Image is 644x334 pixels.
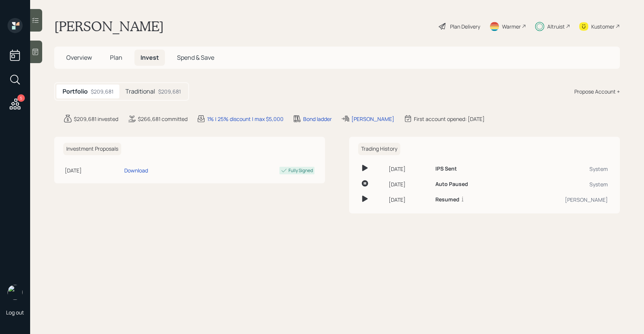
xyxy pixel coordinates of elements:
div: Plan Delivery [450,23,480,30]
h6: Auto Paused [435,181,468,187]
div: Kustomer [591,23,615,30]
span: Invest [140,53,159,62]
h5: Traditional [125,88,155,95]
h1: [PERSON_NAME] [54,18,164,35]
div: Altruist [547,23,565,30]
img: sami-boghos-headshot.png [8,285,23,300]
div: Propose Account + [574,88,620,95]
div: Log out [6,309,24,316]
h6: IPS Sent [435,166,457,172]
h6: Resumed [435,196,459,203]
span: Spend & Save [177,53,214,62]
div: Bond ladder [303,115,332,123]
div: Fully Signed [288,167,313,174]
div: System [514,180,608,188]
h6: Investment Proposals [63,143,121,155]
div: [PERSON_NAME] [514,196,608,204]
div: Download [124,166,148,174]
div: $266,681 committed [138,115,188,123]
div: [PERSON_NAME] [351,115,394,123]
div: $209,681 [158,88,181,95]
div: Warmer [502,23,521,30]
span: Plan [110,53,122,62]
div: [DATE] [389,165,429,173]
div: [DATE] [389,180,429,188]
div: [DATE] [65,166,121,174]
div: First account opened: [DATE] [414,115,485,123]
div: 1% | 25% discount | max $5,000 [207,115,284,123]
div: [DATE] [389,196,429,204]
span: Overview [66,53,92,62]
h6: Trading History [358,143,400,155]
h5: Portfolio [63,88,88,95]
div: System [514,165,608,173]
div: $209,681 invested [74,115,118,123]
div: 5 [17,94,25,102]
div: $209,681 [91,88,113,95]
